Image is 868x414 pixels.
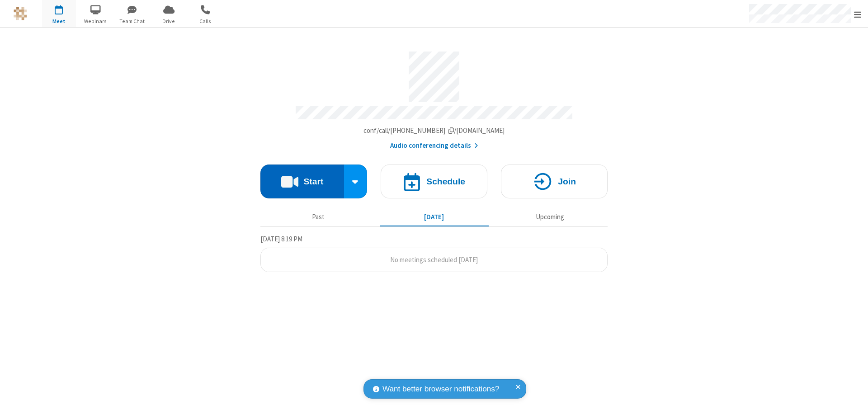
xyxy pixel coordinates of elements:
[14,7,27,20] img: QA Selenium DO NOT DELETE OR CHANGE
[303,177,323,186] h4: Start
[260,45,608,151] section: Account details
[363,126,505,136] button: Copy my meeting room linkCopy my meeting room link
[260,234,608,273] section: Today's Meetings
[381,165,487,198] button: Schedule
[189,17,222,25] span: Calls
[260,165,344,198] button: Start
[42,17,76,25] span: Meet
[390,141,478,151] button: Audio conferencing details
[426,177,465,186] h4: Schedule
[115,17,149,25] span: Team Chat
[264,208,373,226] button: Past
[495,208,604,226] button: Upcoming
[390,255,478,264] span: No meetings scheduled [DATE]
[79,17,113,25] span: Webinars
[152,17,186,25] span: Drive
[380,208,489,226] button: [DATE]
[363,126,505,135] span: Copy my meeting room link
[558,177,576,186] h4: Join
[260,235,302,243] span: [DATE] 8:19 PM
[501,165,608,198] button: Join
[344,165,368,198] div: Start conference options
[382,383,499,395] span: Want better browser notifications?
